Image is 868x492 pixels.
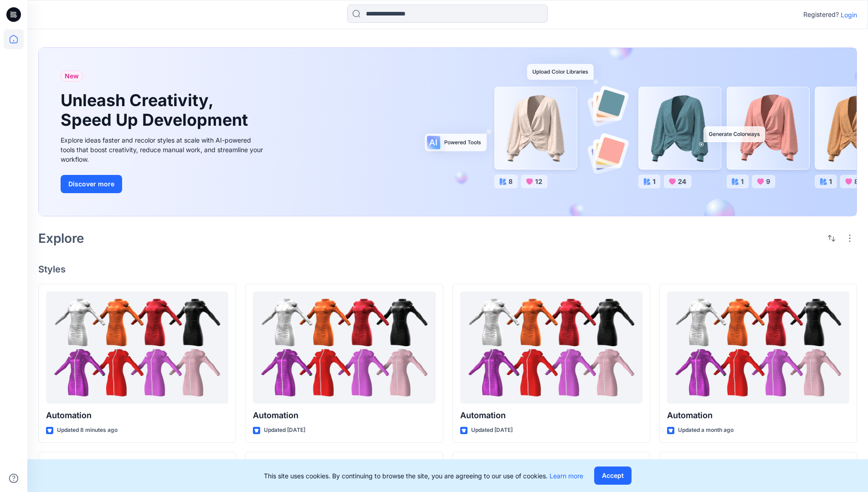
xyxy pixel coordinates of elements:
[61,135,266,164] div: Explore ideas faster and recolor styles at scale with AI-powered tools that boost creativity, red...
[667,409,849,422] p: Automation
[46,292,228,404] a: Automation
[594,466,632,485] button: Accept
[460,409,642,422] p: Automation
[38,231,84,246] h2: Explore
[38,264,857,275] h4: Styles
[471,425,513,435] p: Updated [DATE]
[61,175,266,193] a: Discover more
[264,471,583,481] p: This site uses cookies. By continuing to browse the site, you are agreeing to our use of cookies.
[65,71,79,82] span: New
[460,292,642,404] a: Automation
[253,409,435,422] p: Automation
[61,175,122,193] button: Discover more
[678,425,734,435] p: Updated a month ago
[57,425,118,435] p: Updated 8 minutes ago
[803,9,839,20] p: Registered?
[253,292,435,404] a: Automation
[841,10,857,20] p: Login
[550,472,583,480] a: Learn more
[264,425,305,435] p: Updated [DATE]
[61,91,252,130] h1: Unleash Creativity, Speed Up Development
[667,292,849,404] a: Automation
[46,409,228,422] p: Automation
